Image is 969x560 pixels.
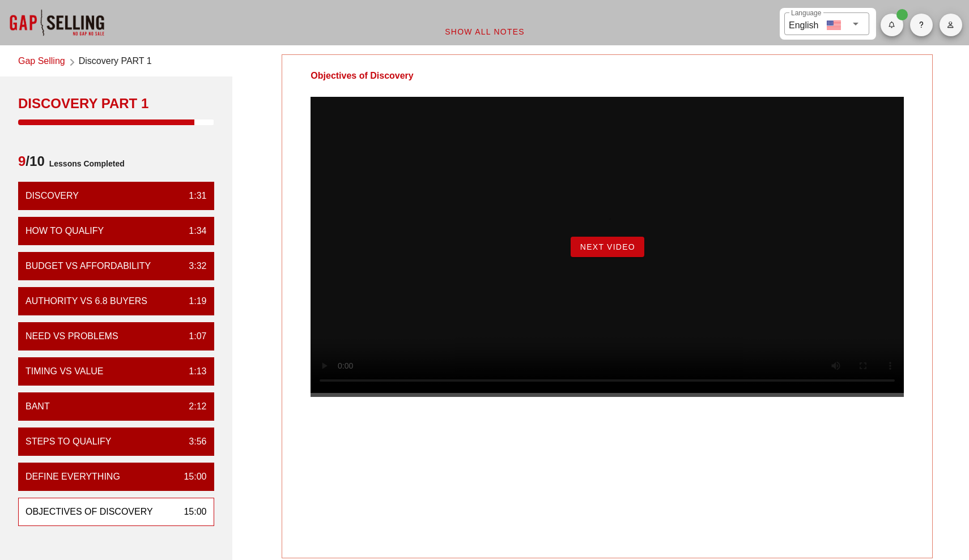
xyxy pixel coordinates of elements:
div: 3:56 [180,435,206,448]
span: Next Video [580,242,635,251]
div: Objectives of Discovery [282,55,441,97]
div: 2:12 [180,400,206,413]
div: 1:07 [180,330,206,343]
div: Steps to Qualify [25,435,111,448]
div: How To Qualify [25,224,104,238]
div: Discovery PART 1 [18,95,214,113]
span: 9 [18,153,25,169]
div: 3:32 [180,259,206,273]
div: 1:31 [180,189,206,203]
div: Authority vs 6.8 Buyers [25,294,147,308]
div: 15:00 [175,470,206,484]
a: Gap Selling [18,54,65,70]
div: 1:34 [180,224,206,238]
div: Objectives of Discovery [25,505,153,519]
span: Lessons Completed [45,152,125,175]
div: Budget vs Affordability [25,259,151,273]
label: Language [791,9,821,18]
div: LanguageEnglish [784,12,869,35]
div: Timing vs Value [25,365,104,378]
div: BANT [25,400,50,413]
div: 15:00 [175,505,206,519]
div: 1:13 [180,365,206,378]
button: Show All Notes [435,22,534,42]
div: Discovery [25,189,79,203]
div: Need vs Problems [25,330,118,343]
span: /10 [18,152,45,175]
span: Show All Notes [444,27,525,36]
div: Define Everything [25,470,120,484]
button: Next Video [571,237,644,257]
div: English [789,16,818,32]
div: 1:19 [180,294,206,308]
span: Badge [896,9,908,20]
span: Discovery PART 1 [79,54,152,70]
